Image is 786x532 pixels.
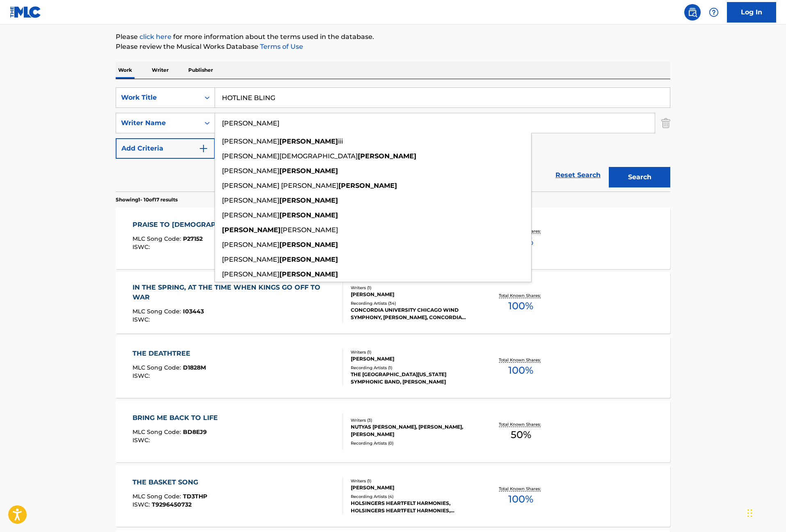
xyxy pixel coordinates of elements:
strong: [PERSON_NAME] [279,270,338,278]
div: Writers ( 1 ) [351,285,475,291]
div: Work Title [121,93,195,103]
strong: [PERSON_NAME] [279,196,338,204]
div: Writers ( 3 ) [351,417,475,423]
span: ISWC : [133,372,152,379]
div: Drag [747,501,752,525]
form: Search Form [116,87,670,192]
a: THE DEATHTREEMLC Song Code:D1828MISWC:Writers (1)[PERSON_NAME]Recording Artists (1)THE [GEOGRAPHI... [116,336,670,398]
div: Help [706,4,722,21]
div: THE [GEOGRAPHIC_DATA][US_STATE] SYMPHONIC BAND, [PERSON_NAME] [351,371,475,386]
span: MLC Song Code : [133,493,183,500]
div: Writers ( 1 ) [351,478,475,484]
p: Please for more information about the terms used in the database. [116,32,670,42]
div: HOLSINGERS HEARTFELT HARMONIES, HOLSINGERS HEARTFELT HARMONIES, HOLSINGERS HEARTFELT HARMONIES, H... [351,500,475,514]
strong: [PERSON_NAME] [279,241,338,249]
div: [PERSON_NAME] [351,355,475,363]
p: Total Known Shares: [499,421,543,427]
div: Recording Artists ( 4 ) [351,493,475,500]
span: T9296450732 [152,501,192,508]
div: PRAISE TO [DEMOGRAPHIC_DATA] [133,220,256,230]
div: CONCORDIA UNIVERSITY CHICAGO WIND SYMPHONY, [PERSON_NAME], CONCORDIA UNIVERSITY WIND SYMPHONY, [P... [351,306,475,321]
span: P27152 [183,235,203,242]
div: BRING ME BACK TO LIFE [133,413,222,423]
span: BD8EJ9 [183,428,207,436]
span: iii [338,137,343,145]
div: [PERSON_NAME] [351,484,475,491]
iframe: Chat Widget [745,493,786,532]
span: 50 % [511,427,531,442]
span: MLC Song Code : [133,308,183,315]
span: TD3THP [183,493,207,500]
span: [PERSON_NAME] [PERSON_NAME] [222,182,338,190]
img: help [709,7,719,17]
strong: [PERSON_NAME] [358,152,416,160]
img: Delete Criterion [661,113,670,133]
img: search [688,7,697,17]
p: Publisher [186,62,215,79]
div: IN THE SPRING, AT THE TIME WHEN KINGS GO OFF TO WAR [133,283,336,302]
a: Terms of Use [258,43,303,50]
p: Total Known Shares: [499,486,543,492]
span: [PERSON_NAME][DEMOGRAPHIC_DATA] [222,152,358,160]
p: Writer [149,62,171,79]
p: Work [116,62,135,79]
span: MLC Song Code : [133,235,183,242]
a: BRING ME BACK TO LIFEMLC Song Code:BD8EJ9ISWC:Writers (3)NUTYAS [PERSON_NAME], [PERSON_NAME], [PE... [116,401,670,462]
span: ISWC : [133,436,152,444]
span: 100 % [508,363,533,378]
span: [PERSON_NAME] [222,196,279,204]
span: [PERSON_NAME] [222,137,279,145]
span: ISWC : [133,501,152,508]
div: [PERSON_NAME] [351,291,475,298]
a: Reset Search [551,166,605,184]
div: Recording Artists ( 34 ) [351,300,475,306]
strong: [PERSON_NAME] [338,182,397,190]
a: THE BASKET SONGMLC Song Code:TD3THPISWC:T9296450732Writers (1)[PERSON_NAME]Recording Artists (4)H... [116,465,670,527]
div: THE BASKET SONG [133,477,207,487]
a: IN THE SPRING, AT THE TIME WHEN KINGS GO OFF TO WARMLC Song Code:I03443ISWC:Writers (1)[PERSON_NA... [116,272,670,333]
a: Log In [727,2,776,23]
p: Showing 1 - 10 of 17 results [116,196,178,203]
a: click here [139,33,171,41]
div: Writers ( 1 ) [351,349,475,355]
img: MLC Logo [10,6,41,18]
button: Add Criteria [116,138,215,159]
a: Public Search [684,4,701,21]
p: Total Known Shares: [499,292,543,299]
span: MLC Song Code : [133,428,183,436]
span: ISWC : [133,243,152,251]
span: 100 % [508,492,533,507]
span: [PERSON_NAME] [222,270,279,278]
span: 100 % [508,299,533,313]
strong: [PERSON_NAME] [222,226,281,234]
img: 9d2ae6d4665cec9f34b9.svg [199,144,208,153]
div: Writer Name [121,118,195,128]
div: Recording Artists ( 1 ) [351,365,475,371]
span: [PERSON_NAME] [222,211,279,219]
strong: [PERSON_NAME] [279,167,338,175]
span: [PERSON_NAME] [222,167,279,175]
div: Recording Artists ( 0 ) [351,440,475,446]
div: THE DEATHTREE [133,349,206,358]
span: ISWC : [133,316,152,323]
span: MLC Song Code : [133,364,183,371]
button: Search [609,167,670,187]
span: [PERSON_NAME] [222,241,279,249]
p: Total Known Shares: [499,357,543,363]
div: NUTYAS [PERSON_NAME], [PERSON_NAME], [PERSON_NAME] [351,423,475,438]
span: D1828M [183,364,206,371]
span: [PERSON_NAME] [281,226,338,234]
p: Please review the Musical Works Database [116,42,670,52]
a: PRAISE TO [DEMOGRAPHIC_DATA]MLC Song Code:P27152ISWC:Writers (1)[PERSON_NAME]Recording Artists (0... [116,208,670,269]
strong: [PERSON_NAME] [279,211,338,219]
span: I03443 [183,308,204,315]
strong: [PERSON_NAME] [279,256,338,263]
strong: [PERSON_NAME] [279,137,338,145]
span: [PERSON_NAME] [222,256,279,263]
